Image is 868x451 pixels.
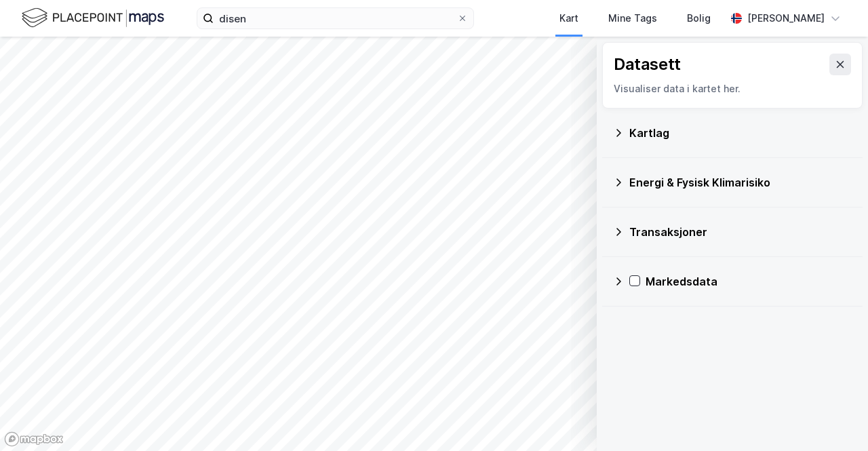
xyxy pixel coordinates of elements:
[629,224,852,240] div: Transaksjoner
[559,10,578,26] div: Kart
[800,386,868,451] iframe: Chat Widget
[214,8,457,28] input: Søk på adresse, matrikkel, gårdeiere, leietakere eller personer
[747,10,825,26] div: [PERSON_NAME]
[614,81,851,97] div: Visualiser data i kartet her.
[614,54,681,75] div: Datasett
[646,273,852,290] div: Markedsdata
[629,174,852,191] div: Energi & Fysisk Klimarisiko
[608,10,657,26] div: Mine Tags
[687,10,711,26] div: Bolig
[629,125,852,141] div: Kartlag
[22,6,164,30] img: logo.f888ab2527a4732fd821a326f86c7f29.svg
[4,431,64,447] a: Mapbox homepage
